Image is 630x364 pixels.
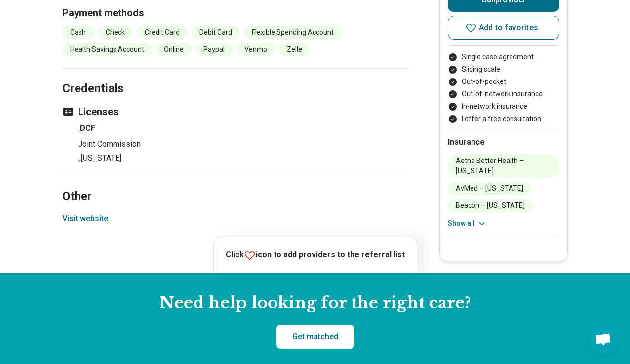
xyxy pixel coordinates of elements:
span: Add to favorites [479,24,538,32]
h2: Insurance [448,136,559,148]
li: Aetna Better Health – [US_STATE] [448,154,559,178]
p: Joint Commission [78,138,408,150]
h3: Licenses [62,105,408,119]
li: Check [98,26,133,39]
li: AvMed – [US_STATE] [448,182,531,195]
li: Zelle [279,43,310,56]
button: Add to favorites [448,16,559,40]
li: Beacon – [US_STATE] [448,199,533,212]
p: . [78,152,408,164]
h2: Other [62,164,408,205]
li: Online [156,43,192,56]
button: Visit website [62,213,108,225]
h3: Payment methods [62,6,408,20]
li: I offer a free consultation [448,114,559,124]
h4: .DCF [78,122,408,134]
ul: Payment options [448,52,559,124]
span: , [US_STATE] [79,153,121,162]
li: Out-of-pocket [448,77,559,87]
li: Single case agreement [448,52,559,62]
li: Sliding scale [448,64,559,75]
a: Open chat [589,324,618,354]
p: Click icon to add providers to the referral list [226,249,405,261]
li: Debit Card [192,26,240,39]
li: Flexible Spending Account [244,26,342,39]
button: Show all [448,218,487,229]
li: Paypal [196,43,233,56]
li: Credit Card [137,26,188,39]
li: In-network insurance [448,101,559,112]
li: Venmo [236,43,275,56]
h2: Need help looking for the right care? [8,293,622,314]
li: Cash [62,26,94,39]
li: Out-of-network insurance [448,89,559,99]
h2: Credentials [62,57,408,97]
li: Health Savings Account [62,43,152,56]
a: Get matched [276,325,354,349]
